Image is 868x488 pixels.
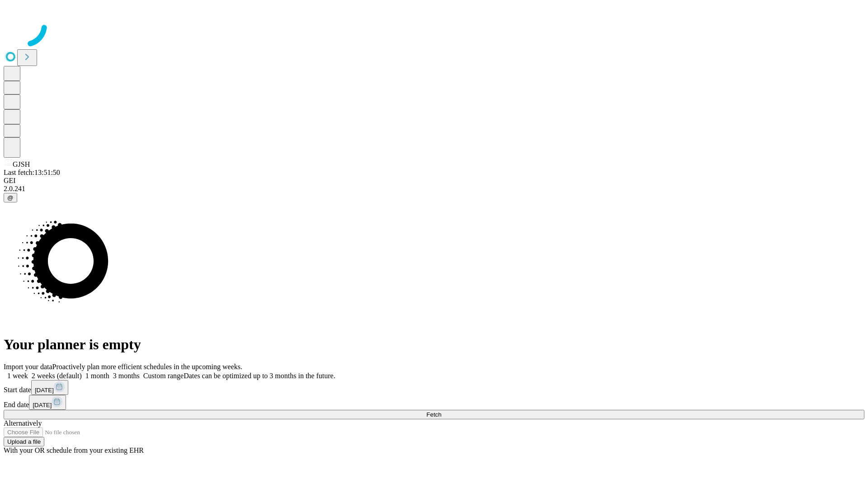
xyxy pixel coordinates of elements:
[7,372,28,380] span: 1 week
[4,193,17,202] button: @
[4,169,60,176] span: Last fetch: 13:51:50
[184,372,335,380] span: Dates can be optimized up to 3 months in the future.
[4,363,52,371] span: Import your data
[143,372,184,380] span: Custom range
[29,395,66,410] button: [DATE]
[4,410,864,419] button: Fetch
[4,419,42,427] span: Alternatively
[4,185,864,193] div: 2.0.241
[13,160,30,168] span: GJSH
[31,380,68,395] button: [DATE]
[7,194,14,201] span: @
[4,446,144,454] span: With your OR schedule from your existing EHR
[4,336,864,353] h1: Your planner is empty
[4,380,864,395] div: Start date
[85,372,109,380] span: 1 month
[32,372,82,380] span: 2 weeks (default)
[426,411,441,418] span: Fetch
[4,437,44,446] button: Upload a file
[4,395,864,410] div: End date
[52,363,242,371] span: Proactively plan more efficient schedules in the upcoming weeks.
[113,372,140,380] span: 3 months
[4,177,864,185] div: GEI
[33,402,52,408] span: [DATE]
[35,387,54,394] span: [DATE]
